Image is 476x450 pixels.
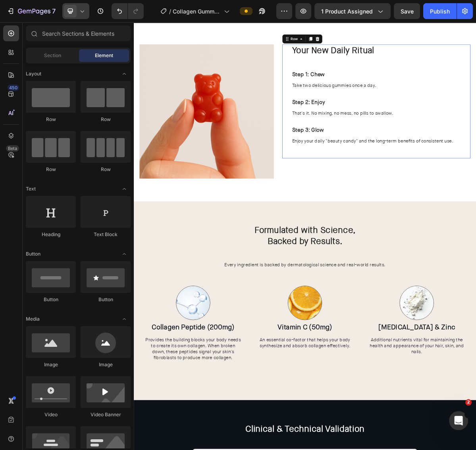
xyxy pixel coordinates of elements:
iframe: Intercom live chat [449,411,468,430]
div: Row [26,116,76,123]
strong: Vitamin C (50mg) [200,418,276,431]
span: Toggle open [118,248,131,260]
span: Text [26,185,36,192]
strong: Formulated with Science, [168,282,308,297]
p: Step 1: Chew [220,67,468,77]
strong: [MEDICAL_DATA] & Zinc [341,418,447,431]
div: Image [81,361,131,368]
h2: Your New Daily Ritual [220,31,468,48]
span: Toggle open [118,313,131,325]
span: Media [26,315,40,323]
div: Row [217,19,230,27]
span: Toggle open [118,183,131,195]
p: Take two delicious gummies once a day. [220,84,468,92]
div: 450 [8,85,19,91]
span: Collagen Gummies PP [173,7,221,15]
strong: Collagen Peptide (200mg) [25,418,140,431]
div: Publish [430,7,450,15]
span: Section [44,52,61,59]
span: / [169,7,171,15]
div: Beta [6,145,19,152]
strong: Step 2: Enjoy [220,106,266,116]
div: Text Block [81,231,131,238]
p: That's it. No mixing, no mess, no pills to swallow. [220,122,468,131]
div: Row [81,166,131,173]
strong: Step 3: Glow [220,145,265,154]
div: Button [81,296,131,303]
button: Save [394,3,420,19]
span: Button [26,250,40,258]
p: 7 [52,6,56,16]
span: Layout [26,70,41,77]
div: Row [26,166,76,173]
img: gempages_557404027558561020-66bbc01e-4c33-4db2-8306-909b74613a5c.webp [59,367,106,414]
div: Undo/Redo [112,3,144,19]
span: 2 [465,399,472,406]
button: 7 [3,3,59,19]
img: gempages_557404027558561020-6f33bd54-ac8e-414b-aa36-22e376f33fed.webp [214,367,262,414]
div: Image [26,361,76,368]
div: Video [26,411,76,418]
div: Heading [26,231,76,238]
div: Button [26,296,76,303]
input: Search Sections & Elements [26,25,131,41]
span: Save [401,8,414,15]
div: Video Banner [81,411,131,418]
strong: Backed by Results. [186,297,290,313]
span: 1 product assigned [321,7,373,15]
img: gempages_557404027558561020-bc940d6e-cee1-462a-9298-bb38c489132e.webp [370,367,418,414]
p: Enjoy your daily "beauty candy" and the long-term benefits of consistent use. [220,161,468,169]
div: Row [81,116,131,123]
span: Every ingredient is backed by dermatological science and real-world results. [126,333,351,341]
iframe: Design area [134,22,476,450]
button: Publish [423,3,457,19]
span: Element [95,52,113,59]
button: 1 product assigned [314,3,391,19]
span: Toggle open [118,67,131,80]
